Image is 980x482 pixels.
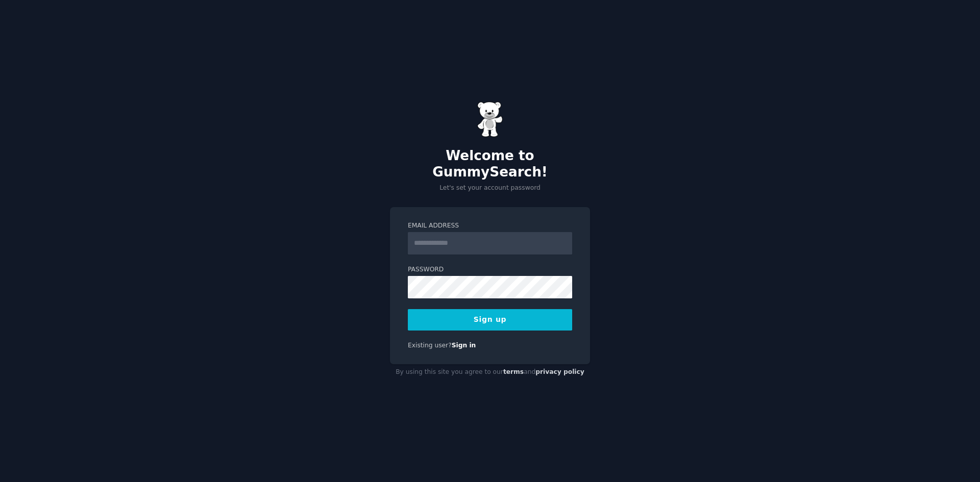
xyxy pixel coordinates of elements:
h2: Welcome to GummySearch! [390,148,590,180]
p: Let's set your account password [390,184,590,193]
div: By using this site you agree to our and [390,364,590,380]
span: Existing user? [408,342,452,349]
a: privacy policy [535,368,584,375]
label: Email Address [408,221,572,231]
button: Sign up [408,309,572,331]
a: Sign in [452,342,476,349]
label: Password [408,265,572,274]
a: terms [503,368,524,375]
img: Gummy Bear [477,102,503,137]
